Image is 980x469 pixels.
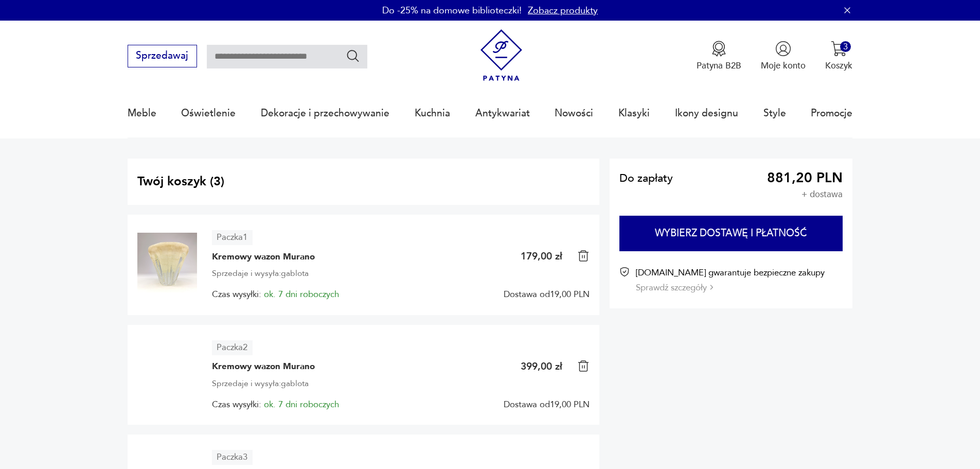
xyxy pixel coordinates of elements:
[825,60,852,72] p: Koszyk
[761,60,806,72] p: Moje konto
[212,289,339,299] span: Czas wysyłki:
[577,250,590,262] img: Ikona kosza
[697,41,741,72] button: Patyna B2B
[212,377,309,390] span: Sprzedaje i wysyła: gablota
[264,398,339,410] span: ok. 7 dni roboczych
[475,29,527,81] img: Patyna - sklep z meblami i dekoracjami vintage
[261,90,389,137] a: Dekoracje i przechowywanie
[212,340,253,355] article: Paczka 2
[128,45,197,67] button: Sprzedawaj
[761,41,806,72] button: Moje konto
[711,41,727,57] img: Ikona medalu
[775,41,791,57] img: Ikonka użytkownika
[346,48,361,63] button: Szukaj
[181,90,236,137] a: Oświetlenie
[825,41,852,72] button: 3Koszyk
[840,41,851,52] div: 3
[767,173,843,183] span: 881,20 PLN
[504,399,590,409] span: Dostawa od 19,00 PLN
[618,90,650,137] a: Klasyki
[475,90,530,137] a: Antykwariat
[619,267,630,277] img: Ikona certyfikatu
[811,90,852,137] a: Promocje
[801,189,843,199] p: + dostawa
[212,450,253,465] article: Paczka 3
[137,173,590,190] h2: Twój koszyk ( 3 )
[504,289,590,299] span: Dostawa od 19,00 PLN
[636,282,713,293] button: Sprawdź szczegóły
[212,399,339,409] span: Czas wysyłki:
[212,251,315,263] span: Kremowy wazon Murano
[521,250,562,263] p: 179,00 zł
[619,216,843,251] button: Wybierz dostawę i płatność
[697,41,741,72] a: Ikona medaluPatyna B2B
[212,230,253,245] article: Paczka 1
[137,343,197,403] img: Kremowy wazon Murano
[264,288,339,300] span: ok. 7 dni roboczych
[697,60,741,72] p: Patyna B2B
[415,90,450,137] a: Kuchnia
[636,267,825,293] div: [DOMAIN_NAME] gwarantuje bezpieczne zakupy
[128,90,156,137] a: Meble
[137,233,197,292] img: Kremowy wazon Murano
[831,41,847,57] img: Ikona koszyka
[619,173,673,183] span: Do zapłaty
[528,4,598,17] a: Zobacz produkty
[577,360,590,372] img: Ikona kosza
[128,53,197,61] a: Sprzedawaj
[382,4,522,17] p: Do -25% na domowe biblioteczki!
[212,267,309,280] span: Sprzedaje i wysyła: gablota
[555,90,593,137] a: Nowości
[521,360,562,373] p: 399,00 zł
[675,90,738,137] a: Ikony designu
[763,90,786,137] a: Style
[212,360,315,373] span: Kremowy wazon Murano
[761,41,806,72] a: Ikonka użytkownikaMoje konto
[710,285,713,290] img: Ikona strzałki w prawo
